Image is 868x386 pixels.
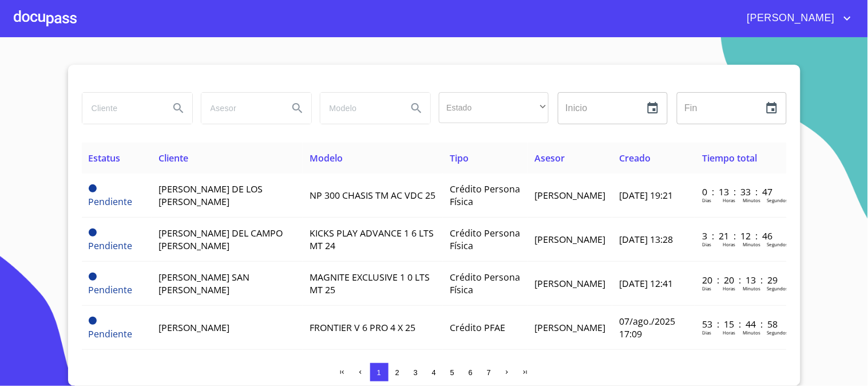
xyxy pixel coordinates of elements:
p: Horas [723,285,735,292]
p: Minutos [743,241,760,247]
span: Pendiente [89,184,97,192]
p: Dias [702,329,711,336]
span: 4 [432,368,436,377]
span: 07/ago./2025 17:09 [619,315,675,340]
span: Pendiente [89,229,97,237]
span: [PERSON_NAME] SAN [PERSON_NAME] [158,271,249,296]
span: Cliente [158,152,188,164]
p: Segundos [767,241,788,247]
p: Minutos [743,285,760,292]
span: [DATE] 19:21 [619,189,673,202]
button: 4 [425,363,443,381]
span: [PERSON_NAME] [158,321,229,334]
button: 1 [370,363,389,381]
span: Estatus [89,152,121,164]
span: [DATE] 13:28 [619,233,673,246]
span: Pendiente [89,328,133,340]
p: Minutos [743,329,760,336]
span: [PERSON_NAME] [534,189,605,202]
span: [PERSON_NAME] [534,321,605,334]
span: Pendiente [89,283,133,296]
span: Pendiente [89,195,133,208]
input: search [320,93,398,124]
button: 2 [389,363,407,381]
span: Crédito Persona Física [450,227,520,252]
button: 7 [480,363,498,381]
div: ​ [439,92,549,123]
p: Segundos [767,285,788,292]
span: Modelo [310,152,343,164]
span: [PERSON_NAME] [739,9,841,27]
span: 7 [487,368,491,377]
span: Crédito Persona Física [450,183,520,208]
button: Search [284,94,311,122]
p: Segundos [767,329,788,336]
span: 1 [377,368,381,377]
span: [PERSON_NAME] [534,233,605,246]
p: 20 : 20 : 13 : 29 [702,274,779,286]
span: [DATE] 12:41 [619,277,673,290]
span: 2 [395,368,399,377]
span: Crédito Persona Física [450,271,520,296]
input: search [82,93,160,124]
p: Horas [723,329,735,336]
p: Horas [723,241,735,247]
p: Horas [723,197,735,203]
span: FRONTIER V 6 PRO 4 X 25 [310,321,415,334]
button: 5 [443,363,462,381]
span: NP 300 CHASIS TM AC VDC 25 [310,189,435,202]
p: Segundos [767,197,788,203]
span: Pendiente [89,317,97,325]
button: account of current user [739,9,854,27]
span: 5 [450,368,454,377]
button: 6 [462,363,480,381]
p: Dias [702,241,711,247]
p: 0 : 13 : 33 : 47 [702,186,779,198]
p: Minutos [743,197,760,203]
p: 3 : 21 : 12 : 46 [702,230,779,242]
span: Pendiente [89,273,97,281]
button: Search [403,94,430,122]
span: Tiempo total [702,152,757,164]
span: Crédito PFAE [450,321,505,334]
span: 6 [469,368,473,377]
span: KICKS PLAY ADVANCE 1 6 LTS MT 24 [310,227,434,252]
span: Asesor [534,152,565,164]
p: Dias [702,197,711,203]
span: [PERSON_NAME] [534,277,605,290]
p: Dias [702,285,711,292]
span: 3 [414,368,418,377]
span: Creado [619,152,651,164]
button: Search [165,94,192,122]
span: MAGNITE EXCLUSIVE 1 0 LTS MT 25 [310,271,430,296]
span: Pendiente [89,239,133,252]
span: Tipo [450,152,469,164]
span: [PERSON_NAME] DEL CAMPO [PERSON_NAME] [158,227,283,252]
button: 3 [407,363,425,381]
p: 53 : 15 : 44 : 58 [702,318,779,330]
input: search [201,93,279,124]
span: [PERSON_NAME] DE LOS [PERSON_NAME] [158,183,263,208]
